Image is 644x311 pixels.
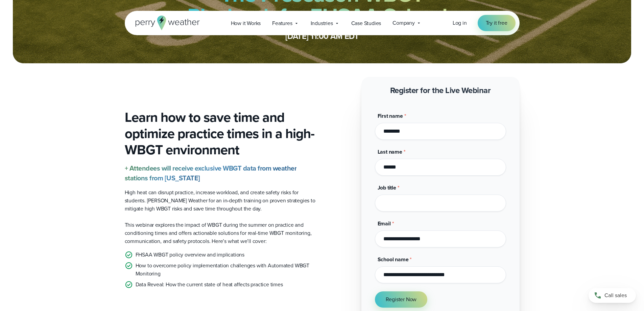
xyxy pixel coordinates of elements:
span: Features [272,19,292,27]
span: School name [378,256,409,263]
strong: [DATE] 11:00 AM EDT [285,30,359,42]
a: How it Works [225,16,267,30]
strong: + Attendees will receive exclusive WBGT data from weather stations from [US_STATE] [125,163,297,183]
a: Case Studies [345,16,387,30]
a: Log in [453,19,467,27]
p: Data Reveal: How the current state of heat affects practice times [136,281,283,289]
span: Call sales [604,291,627,299]
span: Company [392,19,415,27]
span: Last name [378,148,402,156]
span: How it Works [231,19,261,27]
h3: Learn how to save time and optimize practice times in a high-WBGT environment [125,109,317,158]
p: This webinar explores the impact of WBGT during the summer on practice and conditioning times and... [125,221,317,245]
span: Case Studies [351,19,381,27]
a: Call sales [589,288,636,303]
span: Register Now [386,295,417,304]
p: How to overcome policy implementation challenges with Automated WBGT Monitoring [136,262,317,278]
span: Job title [378,184,396,192]
p: FHSAA WBGT policy overview and implications [136,251,244,259]
p: High heat can disrupt practice, increase workload, and create safety risks for students. [PERSON_... [125,188,317,213]
span: Log in [453,19,467,27]
span: Industries [311,19,333,27]
strong: Register for the Live Webinar [390,84,491,96]
button: Register Now [375,291,428,308]
span: Try it free [486,19,507,27]
span: First name [378,112,403,120]
span: Email [378,220,391,227]
a: Try it free [478,15,516,31]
